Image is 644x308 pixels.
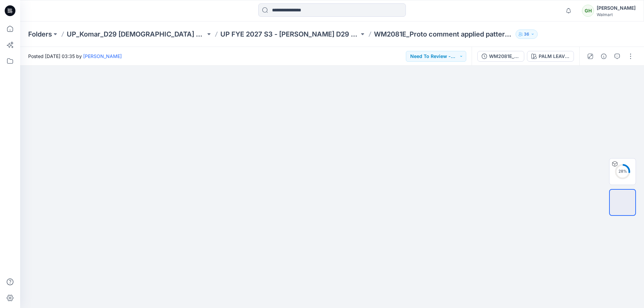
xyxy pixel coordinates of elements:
[614,169,631,174] div: 28 %
[539,53,570,60] div: PALM LEAVES V2 CW9 WINTER WHITE
[516,29,538,39] button: 36
[524,30,529,38] p: 36
[527,51,574,62] button: PALM LEAVES V2 CW9 WINTER WHITE
[374,29,513,39] p: WM2081E_Proto comment applied pattern_COLORWAY
[28,29,52,39] a: Folders
[598,51,609,62] button: Details
[28,53,122,60] span: Posted [DATE] 03:35 by
[477,51,524,62] button: WM2081E_Proto comment applied pattern_REV1
[67,29,206,39] a: UP_Komar_D29 [DEMOGRAPHIC_DATA] Sleep
[582,5,594,17] div: GH
[220,29,359,39] a: UP FYE 2027 S3 - [PERSON_NAME] D29 [DEMOGRAPHIC_DATA] Sleepwear
[597,12,636,17] div: Walmart
[489,53,520,60] div: WM2081E_Proto comment applied pattern_REV1
[597,4,636,12] div: [PERSON_NAME]
[83,53,122,59] a: [PERSON_NAME]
